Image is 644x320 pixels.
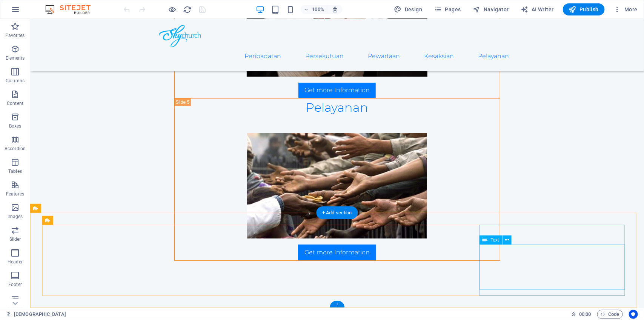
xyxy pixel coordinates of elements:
[8,168,22,174] p: Tables
[473,6,509,13] span: Navigator
[7,100,23,106] p: Content
[6,191,24,197] p: Features
[8,214,23,220] p: Images
[611,3,641,15] button: More
[470,3,512,15] button: Navigator
[563,3,605,15] button: Publish
[394,6,423,13] span: Design
[312,5,324,14] h6: 100%
[6,55,25,61] p: Elements
[5,32,25,38] p: Favorites
[431,3,464,15] button: Pages
[330,301,344,308] div: +
[629,310,638,319] button: Usercentrics
[9,123,22,129] p: Boxes
[9,236,21,242] p: Slider
[316,206,358,219] div: + Add section
[391,3,426,15] div: Design (Ctrl+Alt+Y)
[518,3,557,15] button: AI Writer
[614,6,638,13] span: More
[521,6,554,13] span: AI Writer
[183,5,192,14] button: reload
[8,259,23,265] p: Header
[301,5,327,14] button: 100%
[584,311,586,317] span: :
[571,310,591,319] h6: Session time
[579,310,591,319] span: 00 00
[8,282,22,288] p: Footer
[597,310,623,319] button: Code
[491,238,499,242] span: Text
[569,6,599,13] span: Publish
[183,5,192,14] i: Reload page
[5,146,26,152] p: Accordion
[332,6,338,13] i: On resize automatically adjust zoom level to fit chosen device.
[601,310,619,319] span: Code
[6,78,25,84] p: Columns
[6,310,66,319] a: Click to cancel selection. Double-click to open Pages
[434,6,461,13] span: Pages
[168,5,177,14] button: Click here to leave preview mode and continue editing
[43,5,100,14] img: Editor Logo
[391,3,426,15] button: Design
